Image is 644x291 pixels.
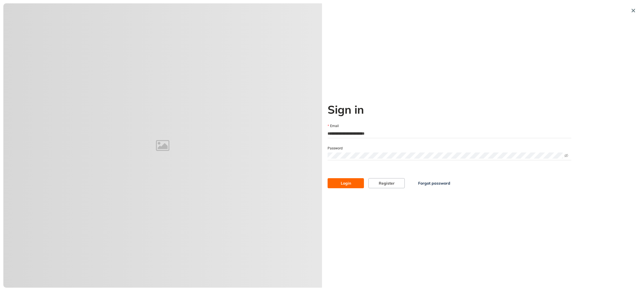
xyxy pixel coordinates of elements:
[328,123,339,129] label: Email
[409,178,459,188] button: Forgot password
[564,154,568,158] span: eye-invisible
[368,178,405,188] button: Register
[328,146,343,151] label: Password
[328,129,571,138] input: Email
[418,180,450,186] span: Forgot password
[328,152,563,159] input: Password
[379,180,395,186] span: Register
[328,178,364,188] button: Login
[328,103,571,116] h2: Sign in
[341,180,351,186] span: Login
